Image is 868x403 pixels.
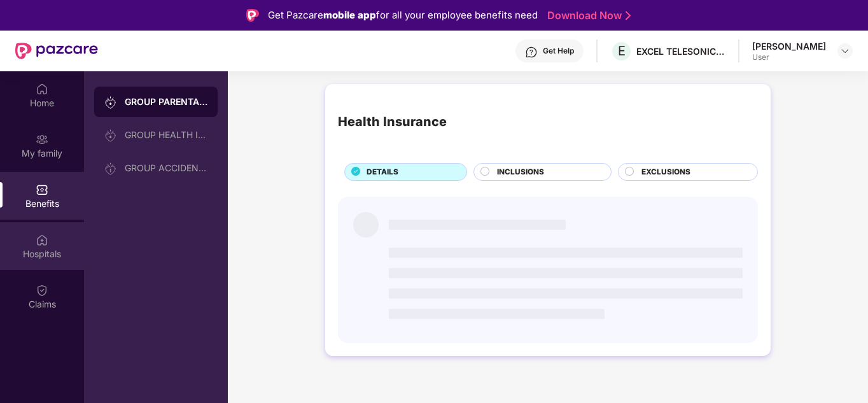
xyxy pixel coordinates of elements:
img: svg+xml;base64,PHN2ZyB3aWR0aD0iMjAiIGhlaWdodD0iMjAiIHZpZXdCb3g9IjAgMCAyMCAyMCIgZmlsbD0ibm9uZSIgeG... [104,162,117,175]
img: svg+xml;base64,PHN2ZyBpZD0iQ2xhaW0iIHhtbG5zPSJodHRwOi8vd3d3LnczLm9yZy8yMDAwL3N2ZyIgd2lkdGg9IjIwIi... [36,284,48,297]
div: Health Insurance [338,112,447,132]
span: DETAILS [367,166,398,178]
span: EXCLUSIONS [641,166,690,178]
img: svg+xml;base64,PHN2ZyB3aWR0aD0iMjAiIGhlaWdodD0iMjAiIHZpZXdCb3g9IjAgMCAyMCAyMCIgZmlsbD0ibm9uZSIgeG... [104,96,117,109]
img: svg+xml;base64,PHN2ZyBpZD0iSG9tZSIgeG1sbnM9Imh0dHA6Ly93d3cudzMub3JnLzIwMDAvc3ZnIiB3aWR0aD0iMjAiIG... [36,83,48,95]
div: User [752,52,826,62]
div: GROUP ACCIDENTAL INSURANCE [125,163,207,173]
img: svg+xml;base64,PHN2ZyB3aWR0aD0iMjAiIGhlaWdodD0iMjAiIHZpZXdCb3g9IjAgMCAyMCAyMCIgZmlsbD0ibm9uZSIgeG... [36,133,48,146]
div: GROUP HEALTH INSURANCE [125,130,207,140]
div: GROUP PARENTAL POLICY [125,95,207,108]
img: svg+xml;base64,PHN2ZyBpZD0iSGVscC0zMngzMiIgeG1sbnM9Imh0dHA6Ly93d3cudzMub3JnLzIwMDAvc3ZnIiB3aWR0aD... [525,46,538,59]
img: svg+xml;base64,PHN2ZyBpZD0iQmVuZWZpdHMiIHhtbG5zPSJodHRwOi8vd3d3LnczLm9yZy8yMDAwL3N2ZyIgd2lkdGg9Ij... [36,183,48,196]
div: [PERSON_NAME] [752,40,826,52]
div: Get Pazcare for all your employee benefits need [268,8,538,23]
div: Get Help [543,46,574,56]
img: svg+xml;base64,PHN2ZyB3aWR0aD0iMjAiIGhlaWdodD0iMjAiIHZpZXdCb3g9IjAgMCAyMCAyMCIgZmlsbD0ibm9uZSIgeG... [104,129,117,142]
img: Logo [246,9,259,22]
span: E [618,43,626,59]
img: svg+xml;base64,PHN2ZyBpZD0iSG9zcGl0YWxzIiB4bWxucz0iaHR0cDovL3d3dy53My5vcmcvMjAwMC9zdmciIHdpZHRoPS... [36,234,48,246]
span: INCLUSIONS [497,166,544,178]
img: New Pazcare Logo [15,43,98,59]
img: Stroke [626,9,631,22]
a: Download Now [547,9,627,22]
strong: mobile app [323,9,376,21]
img: svg+xml;base64,PHN2ZyBpZD0iRHJvcGRvd24tMzJ4MzIiIHhtbG5zPSJodHRwOi8vd3d3LnczLm9yZy8yMDAwL3N2ZyIgd2... [840,46,850,56]
div: EXCEL TELESONIC INDIA PRIVATE LIMITED [636,45,725,57]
